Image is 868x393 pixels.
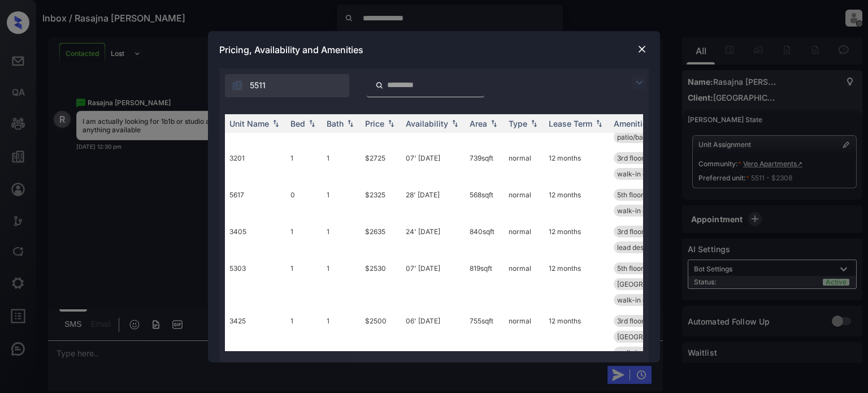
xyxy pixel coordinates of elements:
td: 24' [DATE] [401,221,465,258]
td: 1 [286,258,322,310]
td: normal [504,221,544,258]
td: 1 [286,310,322,363]
td: 3405 [225,221,286,258]
td: normal [504,148,544,184]
td: 12 months [544,310,609,363]
img: sorting [345,119,356,127]
span: patio/balcony [617,133,661,141]
div: Pricing, Availability and Amenities [208,31,660,68]
td: $2635 [361,221,401,258]
td: 0 [286,184,322,221]
div: Price [365,119,384,128]
td: 07' [DATE] [401,258,465,310]
td: 1 [286,148,322,184]
span: 3rd floor [617,154,644,162]
span: 5511 [250,79,266,92]
td: 568 sqft [465,184,504,221]
span: walk-in closet [617,170,662,178]
td: 12 months [544,221,609,258]
span: 3rd floor [617,317,644,325]
td: 12 months [544,258,609,310]
td: 1 [322,221,361,258]
td: $2325 [361,184,401,221]
td: 28' [DATE] [401,184,465,221]
td: 1 [322,148,361,184]
img: icon-zuma [632,76,646,89]
img: sorting [528,119,540,127]
span: walk-in closet [617,348,662,357]
img: sorting [593,119,605,127]
td: 07' [DATE] [401,148,465,184]
td: 1 [322,258,361,310]
td: 3201 [225,148,286,184]
img: close [636,44,648,55]
img: sorting [488,119,500,127]
span: 5th floor [617,191,644,199]
td: $2500 [361,310,401,363]
td: normal [504,310,544,363]
td: 1 [286,221,322,258]
td: 5617 [225,184,286,221]
div: Amenities [614,119,652,128]
td: normal [504,184,544,221]
td: 819 sqft [465,258,504,310]
span: 3rd floor [617,227,644,236]
span: walk-in closet [617,206,662,215]
td: 1 [322,310,361,363]
td: 12 months [544,148,609,184]
img: sorting [306,119,318,127]
span: [GEOGRAPHIC_DATA] [617,332,687,341]
td: 840 sqft [465,221,504,258]
td: 3425 [225,310,286,363]
td: normal [504,258,544,310]
td: 12 months [544,184,609,221]
img: sorting [385,119,397,127]
div: Availability [406,119,448,128]
td: $2530 [361,258,401,310]
td: 755 sqft [465,310,504,363]
span: 5th floor [617,264,644,273]
span: walk-in closet [617,296,662,304]
div: Bed [290,119,305,128]
td: 1 [322,184,361,221]
span: lead design pac... [617,243,672,252]
td: 06' [DATE] [401,310,465,363]
img: sorting [449,119,461,127]
div: Bath [327,119,344,128]
img: sorting [270,119,281,127]
td: 5303 [225,258,286,310]
img: icon-zuma [232,80,243,91]
div: Type [509,119,527,128]
td: $2725 [361,148,401,184]
img: icon-zuma [375,80,384,90]
div: Area [470,119,487,128]
span: [GEOGRAPHIC_DATA] [617,280,687,288]
td: 739 sqft [465,148,504,184]
div: Lease Term [549,119,592,128]
div: Unit Name [229,119,269,128]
